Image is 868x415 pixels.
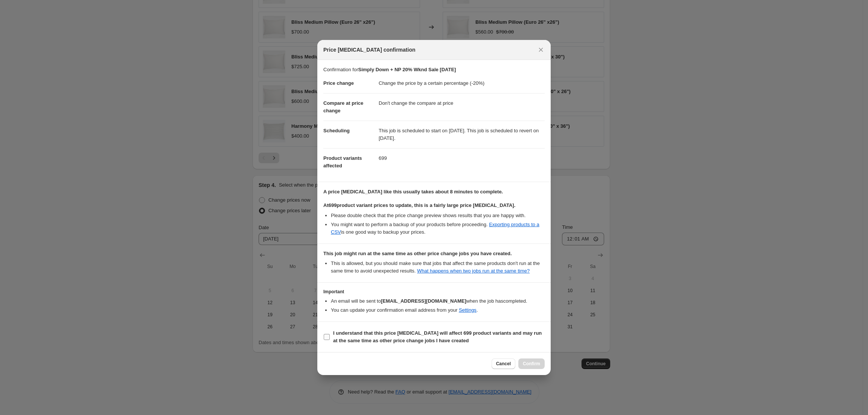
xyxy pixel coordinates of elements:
li: An email will be sent to when the job has completed . [331,297,545,305]
span: Price change [323,80,354,86]
dd: This job is scheduled to start on [DATE]. This job is scheduled to revert on [DATE]. [379,121,545,148]
button: Close [536,44,546,55]
b: [EMAIL_ADDRESS][DOMAIN_NAME] [381,298,466,304]
b: A price [MEDICAL_DATA] like this usually takes about 8 minutes to complete. [323,189,503,194]
span: Compare at price change [323,100,363,113]
li: This is allowed, but you should make sure that jobs that affect the same products don ' t run at ... [331,260,545,275]
b: Simply Down + NP 20% Wknd Sale [DATE] [358,67,456,72]
b: At 699 product variant prices to update, this is a fairly large price [MEDICAL_DATA]. [323,202,515,208]
a: Exporting products to a CSV [331,222,539,235]
span: Price [MEDICAL_DATA] confirmation [323,46,416,54]
span: Cancel [496,361,511,367]
p: Confirmation for [323,66,545,74]
h3: Important [323,289,545,295]
button: Cancel [492,358,515,369]
a: Settings [459,307,477,313]
dd: Change the price by a certain percentage (-20%) [379,74,545,93]
a: What happens when two jobs run at the same time? [417,268,530,274]
dd: 699 [379,148,545,168]
dd: Don't change the compare at price [379,93,545,113]
span: Product variants affected [323,155,362,168]
b: I understand that this price [MEDICAL_DATA] will affect 699 product variants and may run at the s... [333,330,542,343]
b: This job might run at the same time as other price change jobs you have created. [323,251,512,256]
li: Please double check that the price change preview shows results that you are happy with. [331,212,545,219]
li: You can update your confirmation email address from your . [331,306,545,314]
span: Scheduling [323,128,350,133]
li: You might want to perform a backup of your products before proceeding. is one good way to backup ... [331,221,545,236]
